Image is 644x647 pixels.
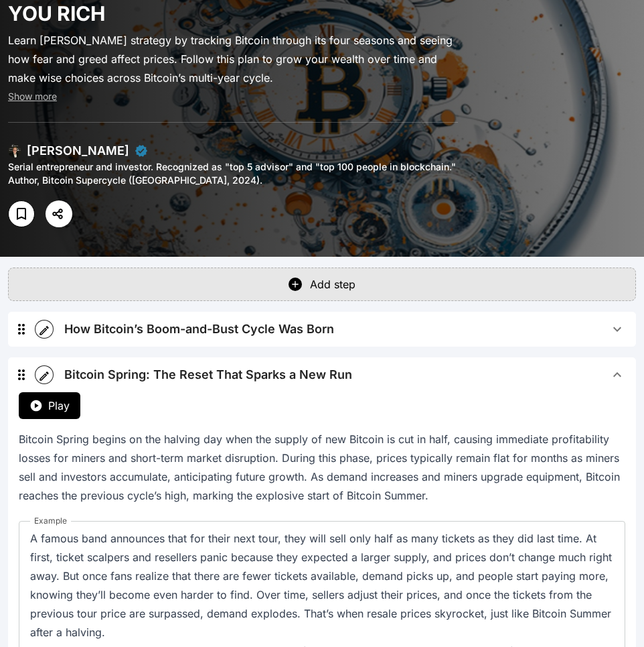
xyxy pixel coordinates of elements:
[8,144,21,158] img: avatar of Michael Terpin
[8,200,35,227] button: Save
[54,312,636,347] button: How Bitcoin’s Boom-and-Bust Cycle Was Born
[19,430,625,505] p: Bitcoin Spring begins on the halving day when the supply of new Bitcoin is cut in half, causing i...
[135,144,148,158] div: Verified partner - Michael Terpin
[48,398,70,414] span: Play
[8,31,458,87] p: Learn [PERSON_NAME] strategy by tracking Bitcoin through its four seasons and seeing how fear and...
[310,276,355,292] div: Add step
[64,365,352,384] div: Bitcoin Spring: The Reset That Sparks a New Run
[8,90,57,103] button: Show more
[30,516,71,526] legend: Example
[8,312,636,347] div: How Bitcoin’s Boom-and-Bust Cycle Was Born
[64,320,334,339] div: How Bitcoin’s Boom-and-Bust Cycle Was Born
[19,392,80,419] button: Play
[8,160,458,187] div: Serial entrepreneur and investor. Recognized as "top 5 advisor" and "top 100 people in blockchain...
[54,357,636,392] button: Bitcoin Spring: The Reset That Sparks a New Run
[27,141,129,160] div: [PERSON_NAME]
[8,268,636,301] button: Add step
